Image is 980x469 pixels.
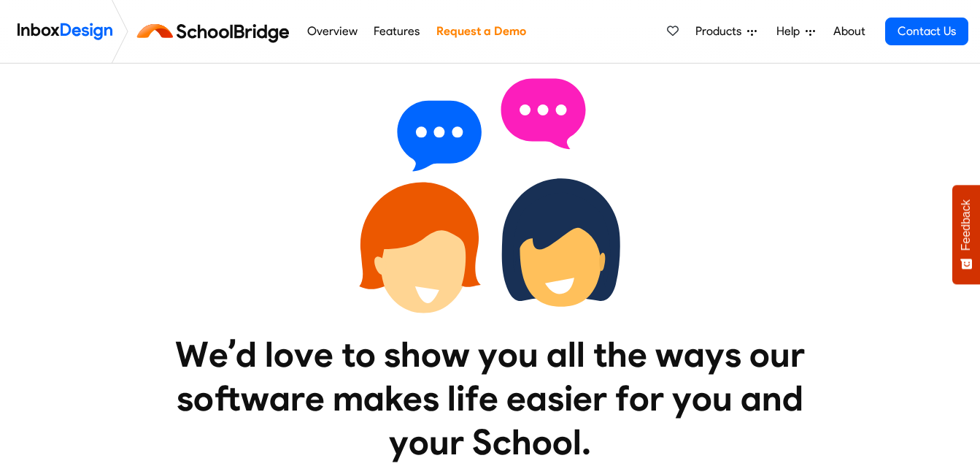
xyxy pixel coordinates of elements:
img: 2022_01_13_icon_conversation.svg [359,64,622,327]
span: Feedback [960,199,973,251]
img: schoolbridge logo [134,14,298,49]
a: Contact Us [885,18,968,45]
a: Features [370,17,424,46]
span: Products [695,23,747,40]
a: Products [690,17,763,46]
a: Request a Demo [432,17,530,46]
button: Feedback - Show survey [952,185,980,284]
a: Help [771,17,821,46]
span: Help [776,23,806,40]
a: Overview [303,17,361,46]
a: About [829,17,869,46]
heading: We’d love to show you all the ways our software makes life easier for you and your School. [144,332,837,464]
